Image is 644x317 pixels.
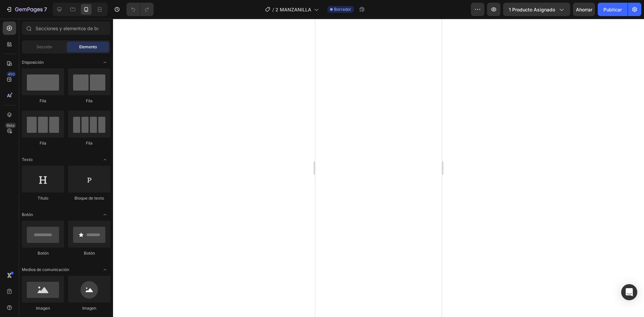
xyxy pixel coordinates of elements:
[603,7,622,12] font: Publicar
[598,3,628,16] button: Publicar
[272,7,274,12] font: /
[40,141,46,146] font: Fila
[509,7,555,12] font: 1 producto asignado
[22,267,69,272] font: Medios de comunicación
[576,7,592,12] font: Ahorrar
[100,57,110,68] span: Abrir con palanca
[8,72,15,76] font: 450
[84,251,95,256] font: Botón
[7,123,14,128] font: Beta
[100,209,110,220] span: Abrir con palanca
[100,154,110,165] span: Abrir con palanca
[86,141,93,146] font: Fila
[36,306,50,311] font: Imagen
[126,3,154,16] div: Deshacer/Rehacer
[275,7,311,12] font: 2 MANZANILLA
[44,6,47,13] font: 7
[40,98,46,103] font: Fila
[573,3,595,16] button: Ahorrar
[22,60,44,65] font: Disposición
[3,3,50,16] button: 7
[315,19,442,317] iframe: Área de diseño
[22,21,110,35] input: Secciones y elementos de búsqueda
[37,44,52,49] font: Sección
[503,3,570,16] button: 1 producto asignado
[82,306,96,311] font: Imagen
[22,157,33,162] font: Texto
[74,196,104,201] font: Bloque de texto
[621,284,637,300] div: Abrir Intercom Messenger
[38,251,49,256] font: Botón
[86,98,93,103] font: Fila
[100,264,110,275] span: Abrir con palanca
[79,44,97,49] font: Elemento
[22,212,33,217] font: Botón
[334,7,351,12] font: Borrador
[38,196,48,201] font: Título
